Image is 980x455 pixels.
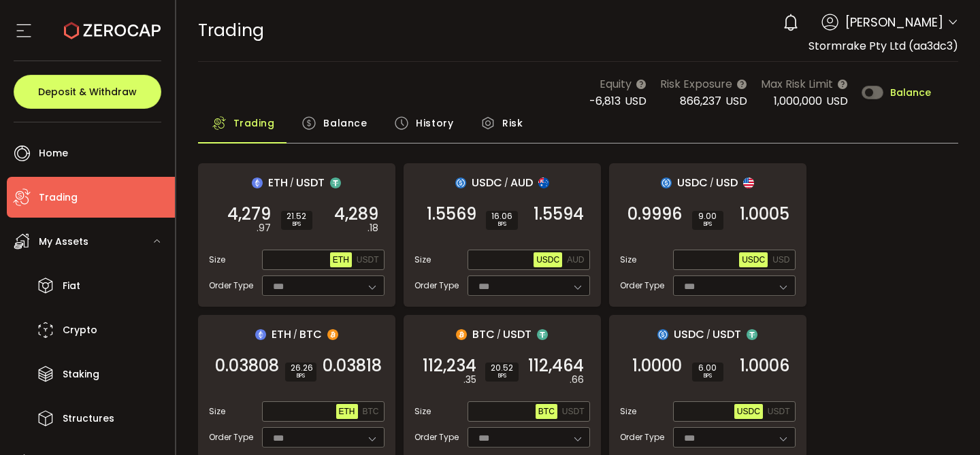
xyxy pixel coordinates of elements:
[589,93,621,109] span: -6,813
[818,308,980,455] iframe: Chat Widget
[293,328,297,341] em: /
[215,359,279,373] span: 0.03808
[330,178,341,188] img: usdt_portfolio.svg
[725,93,747,109] span: USD
[63,320,97,340] span: Crypto
[414,254,431,266] span: Size
[427,207,476,221] span: 1.5569
[39,232,88,252] span: My Assets
[740,207,789,221] span: 1.0005
[698,364,718,372] span: 6.00
[627,207,682,221] span: 0.9996
[570,373,584,387] em: .66
[742,255,765,265] span: USDC
[600,75,632,92] span: Equity
[620,405,636,418] span: Size
[299,326,322,343] span: BTC
[747,329,757,340] img: usdt_portfolio.svg
[625,93,647,109] span: USD
[414,431,459,443] span: Order Type
[291,364,311,372] span: 26.26
[198,18,264,42] span: Trading
[472,174,502,191] span: USDC
[620,431,664,443] span: Order Type
[716,174,738,191] span: USD
[620,254,636,266] span: Size
[38,87,137,97] span: Deposit & Withdraw
[339,407,355,416] span: ETH
[774,93,822,109] span: 1,000,000
[562,407,585,416] span: USDT
[674,326,704,343] span: USDC
[808,38,958,54] span: Stormrake Pty Ltd (aa3dc3)
[333,255,349,265] span: ETH
[290,177,294,189] em: /
[455,178,466,188] img: usdc_portfolio.svg
[416,109,453,137] span: History
[528,359,584,373] span: 112,464
[734,404,763,419] button: USDC
[559,404,587,419] button: USDT
[706,328,710,341] em: /
[739,252,768,267] button: USDC
[497,328,501,341] em: /
[536,404,557,419] button: BTC
[327,329,338,340] img: btc_portfolio.svg
[209,405,225,418] span: Size
[503,326,532,343] span: USDT
[357,255,379,265] span: USDT
[360,404,382,419] button: BTC
[456,329,467,340] img: btc_portfolio.svg
[534,207,584,221] span: 1.5594
[287,212,307,220] span: 21.52
[363,407,379,416] span: BTC
[209,431,253,443] span: Order Type
[761,75,833,92] span: Max Risk Limit
[472,326,495,343] span: BTC
[296,174,325,191] span: USDT
[39,144,68,163] span: Home
[257,221,271,235] em: .97
[504,177,508,189] em: /
[677,174,708,191] span: USDC
[826,93,848,109] span: USD
[743,178,754,188] img: usd_portfolio.svg
[287,220,307,229] i: BPS
[414,405,431,418] span: Size
[740,359,789,373] span: 1.0006
[536,255,559,265] span: USDC
[63,365,99,384] span: Staking
[414,280,459,292] span: Order Type
[491,372,513,380] i: BPS
[491,220,512,229] i: BPS
[209,254,225,266] span: Size
[661,178,672,188] img: usdc_portfolio.svg
[567,255,584,265] span: AUD
[323,109,367,137] span: Balance
[491,212,512,220] span: 16.06
[713,326,741,343] span: USDT
[564,252,587,267] button: AUD
[657,329,668,340] img: usdc_portfolio.svg
[772,255,789,265] span: USD
[502,109,523,137] span: Risk
[63,276,80,296] span: Fiat
[367,221,378,235] em: .18
[538,407,555,416] span: BTC
[534,252,562,267] button: USDC
[334,207,378,221] span: 4,289
[698,372,718,380] i: BPS
[233,109,275,137] span: Trading
[538,178,549,188] img: aud_portfolio.svg
[510,174,533,191] span: AUD
[63,409,114,428] span: Structures
[14,75,161,109] button: Deposit & Withdraw
[660,75,732,92] span: Risk Exposure
[354,252,382,267] button: USDT
[209,280,253,292] span: Order Type
[227,207,271,221] span: 4,279
[491,364,513,372] span: 20.52
[330,252,352,267] button: ETH
[680,93,721,109] span: 866,237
